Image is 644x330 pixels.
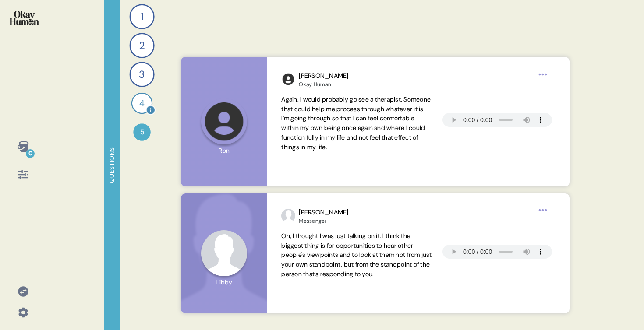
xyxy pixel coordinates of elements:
[299,207,348,218] div: [PERSON_NAME]
[281,209,295,223] img: profilepic_24522342544059709.jpg
[281,95,431,151] span: Again. I would probably go see a therapist. Someone that could help me process through whatever i...
[281,232,432,278] span: Oh, I thought I was just talking on it. I think the biggest thing is for opportunities to hear ot...
[129,62,154,87] div: 3
[133,123,151,141] div: 5
[131,93,152,114] div: 4
[26,149,35,158] div: 0
[299,71,348,81] div: [PERSON_NAME]
[129,4,154,29] div: 1
[129,33,154,58] div: 2
[299,81,348,88] div: Okay Human
[281,72,295,86] img: l1ibTKarBSWXLOhlfT5LxFP+OttMJpPJZDKZTCbz9PgHEggSPYjZSwEAAAAASUVORK5CYII=
[299,218,348,225] div: Messenger
[10,11,39,25] img: okayhuman.3b1b6348.png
